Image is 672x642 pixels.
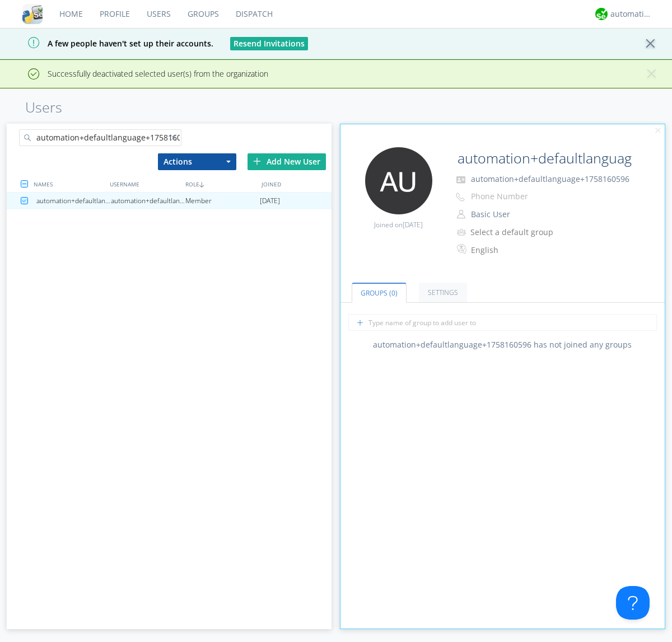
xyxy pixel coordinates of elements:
[457,224,468,240] img: icon-alert-users-thin-outline.svg
[403,220,423,229] span: [DATE]
[456,193,465,201] img: phone-outline.svg
[183,176,258,192] div: ROLE
[457,242,468,256] img: In groups with Translation enabled, this user's messages will be automatically translated to and ...
[340,339,665,350] div: automation+defaultlanguage+1758160596 has not joined any groups
[654,127,662,135] img: cancel.svg
[8,38,213,49] span: A few people haven't set up their accounts.
[457,210,465,219] img: person-outline.svg
[8,68,268,79] span: Successfully deactivated selected user(s) from the organization
[352,283,407,303] a: Groups (0)
[158,153,236,170] button: Actions
[260,193,280,209] span: [DATE]
[248,153,326,170] div: Add New User
[7,193,332,209] a: automation+defaultlanguage+1758160596automation+defaultlanguage+1758160596Member[DATE]
[259,176,334,192] div: JOINED
[31,176,106,192] div: NAMES
[616,586,650,620] iframe: Toggle Customer Support
[595,8,608,20] img: d2d01cd9b4174d08988066c6d424eccd
[365,147,432,214] img: 373638.png
[471,174,629,184] span: automation+defaultlanguage+1758160596
[471,245,564,256] div: English
[22,4,43,24] img: cddb5a64eb264b2086981ab96f4c1ba7
[111,193,185,209] div: automation+defaultlanguage+1758160596
[467,207,579,222] button: Basic User
[453,147,634,170] input: Name
[419,283,467,302] a: Settings
[253,157,261,165] img: plus.svg
[374,220,423,229] span: Joined on
[230,37,308,50] button: Resend Invitations
[36,193,111,209] div: automation+defaultlanguage+1758160596
[185,193,260,209] div: Member
[19,129,181,146] input: Search users
[610,8,652,20] div: automation+atlas
[348,314,657,331] input: Type name of group to add user to
[470,227,564,238] div: Select a default group
[107,176,183,192] div: USERNAME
